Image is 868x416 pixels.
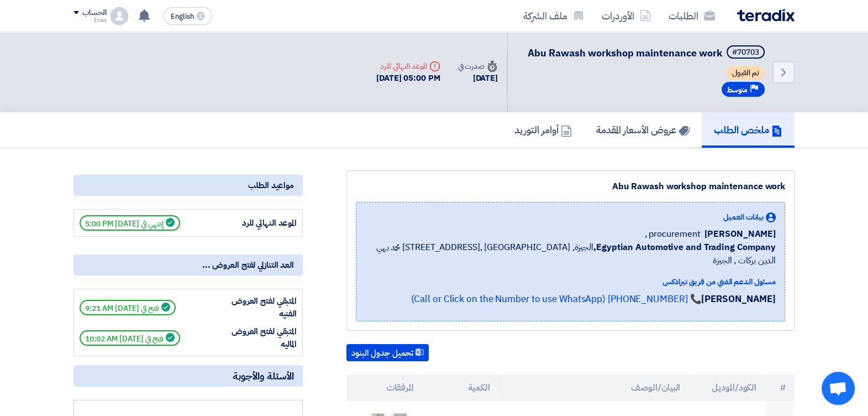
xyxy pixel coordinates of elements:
span: الأسئلة والأجوبة [233,370,294,382]
span: procurement , [645,227,701,241]
div: مسئول الدعم الفني من فريق تيرادكس [365,276,776,288]
span: [PERSON_NAME] [704,227,776,241]
div: العد التنازلي لفتح العروض ... [73,254,303,275]
h5: Abu Rawash workshop maintenance work [528,45,767,61]
a: ملخص الطلب [702,112,795,148]
h5: أوامر التوريد [514,123,572,136]
div: المتبقي لفتح العروض الماليه [214,325,297,350]
a: الطلبات [660,3,724,29]
div: Abu Rawash workshop maintenance work [356,180,785,193]
th: الكمية [423,375,499,401]
button: English [164,7,212,25]
div: الموعد النهائي للرد [376,60,440,72]
h5: عروض الأسعار المقدمة [596,123,690,136]
img: profile_test.png [111,7,128,25]
div: الموعد النهائي للرد [214,217,297,230]
span: فتح في [DATE] 10:02 AM [80,330,180,346]
th: # [765,375,795,401]
strong: [PERSON_NAME] [701,292,776,306]
span: فتح في [DATE] 9:21 AM [80,300,176,315]
span: الجيزة, [GEOGRAPHIC_DATA] ,[STREET_ADDRESS] محمد بهي الدين بركات , الجيزة [365,241,776,267]
div: الحساب [82,8,106,18]
div: [DATE] [458,72,498,85]
a: الأوردرات [593,3,660,29]
span: Abu Rawash workshop maintenance work [528,45,722,60]
a: عروض الأسعار المقدمة [584,112,702,148]
div: [DATE] 05:00 PM [376,72,440,85]
a: ملف الشركة [514,3,593,29]
span: English [171,13,194,20]
th: الكود/الموديل [689,375,765,401]
div: المتبقي لفتح العروض الفنيه [214,295,297,320]
img: Teradix logo [737,9,795,22]
div: Open chat [822,372,855,405]
div: صدرت في [458,60,498,72]
span: إنتهي في [DATE] 5:00 PM [80,215,180,231]
a: أوامر التوريد [502,112,584,148]
div: #70703 [732,49,759,56]
div: مواعيد الطلب [73,175,303,196]
button: تحميل جدول البنود [346,344,429,362]
h5: ملخص الطلب [714,123,782,136]
th: المرفقات [346,375,423,401]
span: بيانات العميل [723,211,764,223]
b: Egyptian Automotive and Trading Company, [593,241,776,254]
th: البيان/الوصف [499,375,690,401]
a: 📞 [PHONE_NUMBER] (Call or Click on the Number to use WhatsApp) [411,292,701,306]
span: متوسط [727,85,748,95]
span: تم القبول [727,66,765,80]
div: Enas [73,17,106,23]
